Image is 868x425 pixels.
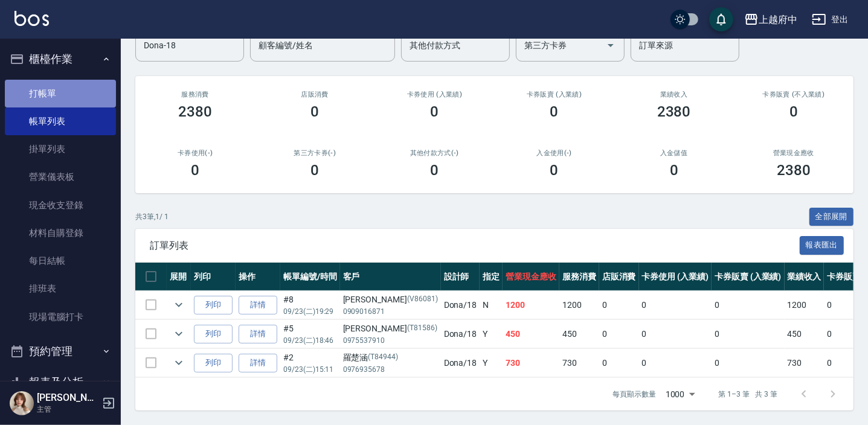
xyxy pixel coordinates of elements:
[343,306,438,317] p: 0909016871
[789,103,798,120] h3: 0
[629,149,719,157] h2: 入金儲值
[280,349,340,377] td: #2
[343,335,438,346] p: 0975537910
[135,211,169,222] p: 共 3 筆, 1 / 1
[807,8,854,31] button: 登出
[10,391,34,415] img: Person
[150,91,240,98] h3: 服務消費
[170,354,188,372] button: expand row
[480,291,503,319] td: N
[657,103,691,120] h3: 2380
[503,291,559,319] td: 1200
[639,320,712,348] td: 0
[239,354,277,372] a: 詳情
[5,275,116,302] a: 排班表
[719,389,777,400] p: 第 1–3 筆 共 3 筆
[368,351,399,364] p: (T84944)
[612,389,656,400] p: 每頁顯示數量
[661,378,699,411] div: 1000
[150,240,800,252] span: 訂單列表
[283,364,337,375] p: 09/23 (二) 15:11
[343,293,438,306] div: [PERSON_NAME]
[14,11,49,26] img: Logo
[5,219,116,247] a: 材料自購登錄
[194,325,233,344] button: 列印
[269,91,360,98] h2: 店販消費
[407,322,437,335] p: (T81586)
[194,296,233,315] button: 列印
[785,320,825,348] td: 450
[430,162,439,179] h3: 0
[441,263,480,291] th: 設計師
[748,149,839,157] h2: 營業現金應收
[178,103,212,120] h3: 2380
[712,320,785,348] td: 0
[236,263,280,291] th: 操作
[503,263,559,291] th: 營業現金應收
[343,322,438,335] div: [PERSON_NAME]
[5,247,116,275] a: 每日結帳
[503,320,559,348] td: 450
[280,291,340,319] td: #8
[800,239,844,251] a: 報表匯出
[785,291,825,319] td: 1200
[480,320,503,348] td: Y
[800,236,844,255] button: 報表匯出
[480,349,503,377] td: Y
[191,263,236,291] th: 列印
[310,103,319,120] h3: 0
[748,91,839,98] h2: 卡券販賣 (不入業績)
[599,349,639,377] td: 0
[150,149,240,157] h2: 卡券使用(-)
[170,296,188,314] button: expand row
[629,91,719,98] h2: 業績收入
[599,320,639,348] td: 0
[389,149,480,157] h2: 其他付款方式(-)
[509,91,599,98] h2: 卡券販賣 (入業績)
[239,325,277,344] a: 詳情
[5,191,116,219] a: 現金收支登錄
[441,320,480,348] td: Dona /18
[559,320,599,348] td: 450
[389,91,480,98] h2: 卡券使用 (入業績)
[559,291,599,319] td: 1200
[712,291,785,319] td: 0
[239,296,277,315] a: 詳情
[441,349,480,377] td: Dona /18
[503,349,559,377] td: 730
[785,349,825,377] td: 730
[5,107,116,135] a: 帳單列表
[550,162,559,179] h3: 0
[5,336,116,367] button: 預約管理
[283,306,337,317] p: 09/23 (二) 19:29
[269,149,360,157] h2: 第三方卡券(-)
[167,263,191,291] th: 展開
[639,291,712,319] td: 0
[712,349,785,377] td: 0
[5,163,116,191] a: 營業儀表板
[5,80,116,107] a: 打帳單
[430,103,439,120] h3: 0
[639,263,712,291] th: 卡券使用 (入業績)
[759,12,797,27] div: 上越府中
[310,162,319,179] h3: 0
[739,7,802,32] button: 上越府中
[194,354,233,372] button: 列印
[5,43,116,75] button: 櫃檯作業
[809,208,854,226] button: 全部展開
[599,291,639,319] td: 0
[480,263,503,291] th: 指定
[559,349,599,377] td: 730
[343,364,438,375] p: 0976935678
[343,351,438,364] div: 羅楚涵
[777,162,811,179] h3: 2380
[599,263,639,291] th: 店販消費
[601,36,620,55] button: Open
[441,291,480,319] td: Dona /18
[283,335,337,346] p: 09/23 (二) 18:46
[5,303,116,331] a: 現場電腦打卡
[37,404,98,415] p: 主管
[5,366,116,398] button: 報表及分析
[5,135,116,163] a: 掛單列表
[509,149,599,157] h2: 入金使用(-)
